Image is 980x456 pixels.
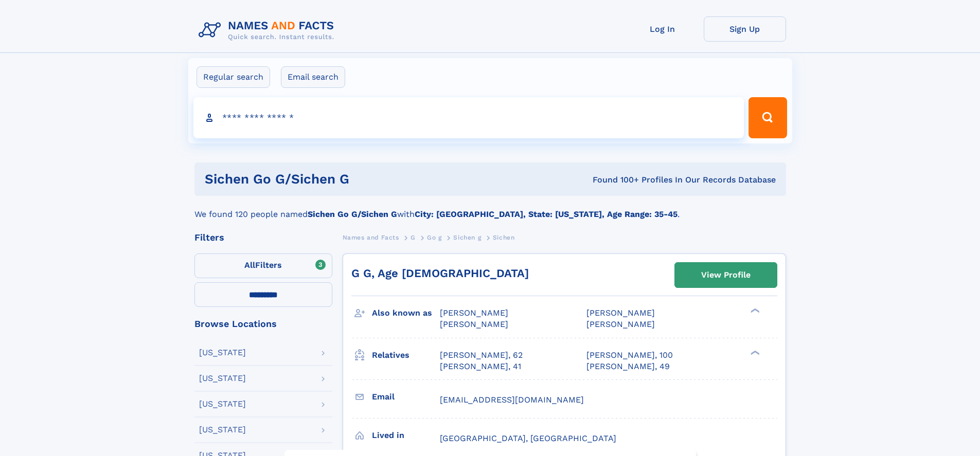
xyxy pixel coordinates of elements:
label: Filters [194,253,332,278]
label: Regular search [197,66,270,88]
span: [PERSON_NAME] [440,319,508,329]
div: [US_STATE] [199,426,246,434]
div: [US_STATE] [199,374,246,382]
label: Email search [281,66,345,88]
span: G [411,234,416,241]
span: [PERSON_NAME] [586,308,655,318]
a: Log In [621,16,704,42]
h3: Email [372,388,440,406]
div: We found 120 people named with . [194,196,786,221]
span: [PERSON_NAME] [440,308,508,318]
a: [PERSON_NAME], 49 [586,361,670,372]
span: [GEOGRAPHIC_DATA], [GEOGRAPHIC_DATA] [440,433,616,443]
span: Sichen [493,234,515,241]
div: Filters [194,233,332,242]
a: Names and Facts [343,231,399,244]
b: Sichen Go G/Sichen G [308,209,397,219]
div: [US_STATE] [199,349,246,357]
h3: Relatives [372,346,440,364]
h3: Also known as [372,304,440,322]
a: Sichen g [453,231,481,244]
div: ❯ [748,307,760,314]
span: Go g [427,234,441,241]
a: View Profile [675,263,777,287]
input: search input [193,97,744,138]
div: ❯ [748,349,760,356]
button: Search Button [749,97,787,138]
a: [PERSON_NAME], 41 [440,361,521,372]
a: Sign Up [704,16,786,42]
span: [PERSON_NAME] [586,319,655,329]
div: [US_STATE] [199,400,246,408]
h3: Lived in [372,427,440,444]
span: [EMAIL_ADDRESS][DOMAIN_NAME] [440,395,584,405]
a: Go g [427,231,441,244]
a: [PERSON_NAME], 62 [440,350,523,361]
div: Browse Locations [194,319,332,329]
h1: sichen go g/sichen g [205,173,471,186]
span: Sichen g [453,234,481,241]
a: [PERSON_NAME], 100 [586,350,673,361]
b: City: [GEOGRAPHIC_DATA], State: [US_STATE], Age Range: 35-45 [415,209,678,219]
span: All [244,260,255,270]
div: View Profile [701,263,751,287]
img: Logo Names and Facts [194,16,343,44]
a: G [411,231,416,244]
a: G G, Age [DEMOGRAPHIC_DATA] [351,267,529,280]
div: Found 100+ Profiles In Our Records Database [471,174,776,186]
